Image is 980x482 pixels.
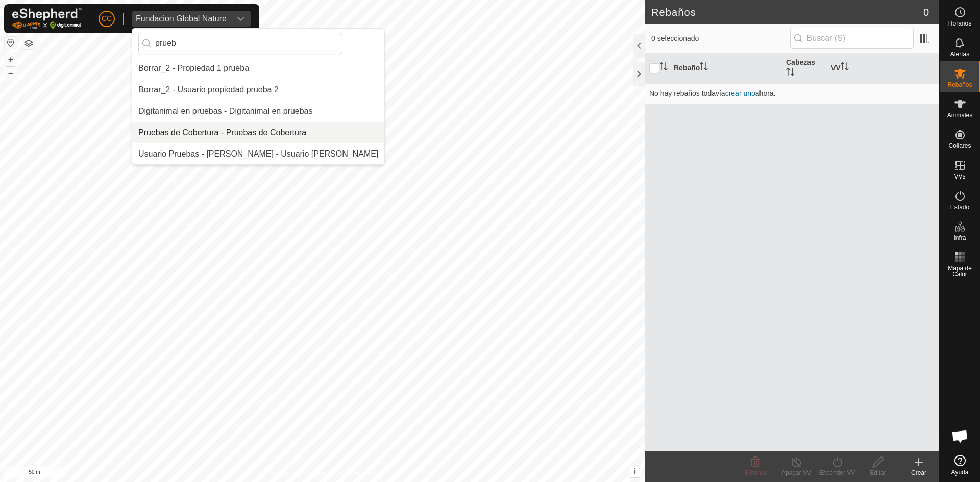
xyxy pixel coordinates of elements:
[950,51,969,57] span: Alertas
[700,64,708,72] p-sorticon: Activar para ordenar
[841,64,849,72] p-sorticon: Activar para ordenar
[132,58,384,79] li: Propiedad 1 prueba
[948,143,971,149] span: Collares
[138,126,306,139] div: Pruebas de Cobertura - Pruebas de Cobertura
[138,33,342,54] input: Buscar por región, país, empresa o propiedad
[5,37,17,49] button: Restablecer Mapa
[651,33,790,44] span: 0 seleccionado
[231,11,251,27] div: dropdown trigger
[725,89,755,97] a: crear uno
[132,101,384,121] li: Digitanimal en pruebas
[138,62,249,74] div: Borrar_2 - Propiedad 1 prueba
[947,82,972,88] span: Rebaños
[132,58,384,164] ul: Option List
[940,451,980,479] a: Ayuda
[132,122,384,143] li: Pruebas de Cobertura
[954,173,965,180] span: VVs
[786,69,794,78] p-sorticon: Activar para ordenar
[12,8,82,29] img: Logo Gallagher
[138,84,279,96] div: Borrar_2 - Usuario propiedad prueba 2
[651,6,923,18] h2: Rebaños
[138,148,378,160] div: Usuario Pruebas - [PERSON_NAME] - Usuario [PERSON_NAME]
[827,53,939,84] th: VV
[898,468,939,477] div: Crear
[945,421,975,451] div: Chat abierto
[670,53,782,84] th: Rebaño
[132,144,384,164] li: Usuario Pruebas - Gregorio Alarcia
[629,466,641,477] button: i
[136,15,227,23] div: Fundacion Global Nature
[645,83,939,104] td: No hay rebaños todavía ahora.
[341,469,375,478] a: Contáctenos
[5,67,17,79] button: –
[790,28,914,49] input: Buscar (S)
[22,37,35,49] button: Capas del Mapa
[102,13,112,24] span: CC
[776,468,817,477] div: Apagar VV
[132,11,231,27] span: Fundacion Global Nature
[744,469,766,476] span: Eliminar
[951,469,969,475] span: Ayuda
[947,112,972,118] span: Animales
[942,265,977,277] span: Mapa de Calor
[5,54,17,66] button: +
[782,53,827,84] th: Cabezas
[950,204,969,210] span: Estado
[923,5,929,20] span: 0
[132,80,384,100] li: Usuario propiedad prueba 2
[817,468,857,477] div: Encender VV
[857,468,898,477] div: Editar
[953,235,966,241] span: Infra
[634,467,636,476] span: i
[659,64,668,72] p-sorticon: Activar para ordenar
[270,469,329,478] a: Política de Privacidad
[138,105,313,117] div: Digitanimal en pruebas - Digitanimal en pruebas
[948,20,971,27] span: Horarios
